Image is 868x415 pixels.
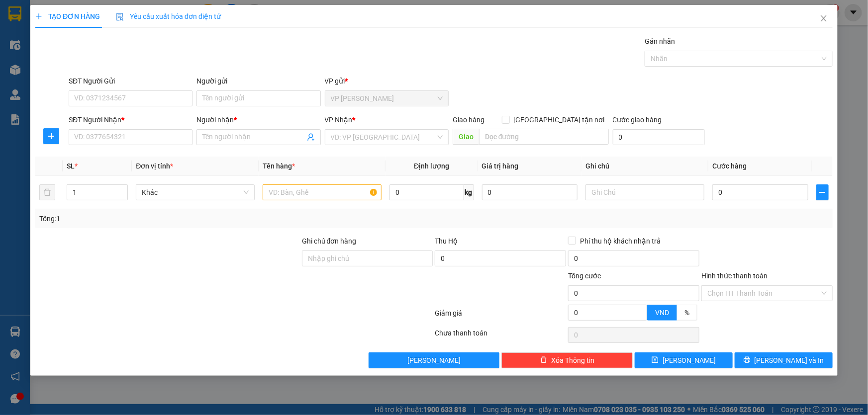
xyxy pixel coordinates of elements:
[434,328,568,345] div: Chưa thanh toán
[302,250,433,266] input: Ghi chú đơn hàng
[501,352,633,368] button: deleteXóa Thông tin
[568,272,601,280] span: Tổng cước
[820,14,828,22] span: close
[263,162,295,170] span: Tên hàng
[407,355,461,366] span: [PERSON_NAME]
[116,13,124,21] img: icon
[69,114,193,125] div: SĐT Người Nhận
[453,116,484,124] span: Giao hàng
[581,157,708,176] th: Ghi chú
[817,188,828,196] span: plus
[453,129,479,145] span: Giao
[576,236,665,247] span: Phí thu hộ khách nhận trả
[142,185,249,200] span: Khác
[44,132,59,140] span: plus
[39,213,335,224] div: Tổng: 1
[684,309,689,317] span: %
[307,133,315,141] span: user-add
[196,76,320,86] div: Người gửi
[744,356,751,364] span: printer
[755,355,824,366] span: [PERSON_NAME] và In
[735,352,833,368] button: printer[PERSON_NAME] và In
[331,91,443,106] span: VP Thanh Xuân
[482,162,519,170] span: Giá trị hàng
[414,162,449,170] span: Định lượng
[325,76,449,86] div: VP gửi
[69,76,193,86] div: SĐT Người Gửi
[35,12,100,20] span: TẠO ĐƠN HÀNG
[645,37,675,45] label: Gán nhãn
[136,162,173,170] span: Đơn vị tính
[196,114,320,125] div: Người nhận
[43,128,59,144] button: plus
[701,272,768,280] label: Hình thức thanh toán
[551,355,594,366] span: Xóa Thông tin
[434,308,568,325] div: Giảm giá
[325,116,353,124] span: VP Nhận
[810,5,838,33] button: Close
[655,309,669,317] span: VND
[39,184,55,200] button: delete
[613,116,662,124] label: Cước giao hàng
[263,184,382,200] input: VD: Bàn, Ghế
[635,352,733,368] button: save[PERSON_NAME]
[369,352,500,368] button: [PERSON_NAME]
[585,184,704,200] input: Ghi Chú
[482,184,578,200] input: 0
[652,356,659,364] span: save
[116,12,221,20] span: Yêu cầu xuất hóa đơn điện tử
[613,129,705,145] input: Cước giao hàng
[712,162,747,170] span: Cước hàng
[540,356,547,364] span: delete
[510,114,609,125] span: [GEOGRAPHIC_DATA] tận nơi
[663,355,716,366] span: [PERSON_NAME]
[35,13,42,20] span: plus
[302,237,357,245] label: Ghi chú đơn hàng
[464,184,474,200] span: kg
[435,237,458,245] span: Thu Hộ
[67,162,75,170] span: SL
[479,129,609,145] input: Dọc đường
[816,184,829,200] button: plus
